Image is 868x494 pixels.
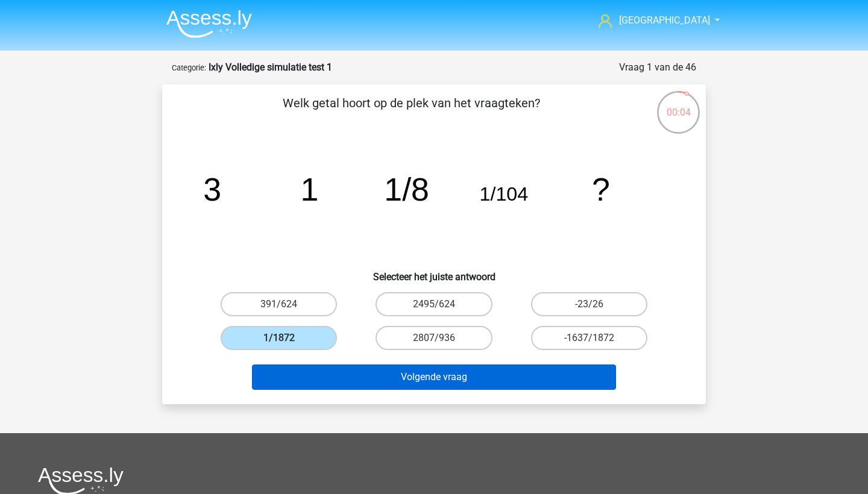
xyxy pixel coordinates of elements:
span: [GEOGRAPHIC_DATA] [619,14,710,26]
strong: Ixly Volledige simulatie test 1 [209,61,332,73]
a: [GEOGRAPHIC_DATA] [594,13,711,28]
tspan: 1 [301,171,319,207]
label: 2495/624 [376,292,492,316]
tspan: 3 [203,171,221,207]
p: Welk getal hoort op de plek van het vraagteken? [181,94,641,130]
h6: Selecteer het juiste antwoord [181,261,687,283]
tspan: 1/8 [384,171,429,207]
label: -1637/1872 [531,326,647,350]
button: Volgende vraag [252,364,617,390]
label: 2807/936 [376,326,492,350]
label: 1/1872 [221,326,337,350]
label: 391/624 [221,292,337,316]
tspan: 1/104 [480,183,529,205]
tspan: ? [592,171,610,207]
label: -23/26 [531,292,647,316]
div: 00:04 [656,90,701,120]
img: Assessly [166,10,252,38]
div: Vraag 1 van de 46 [619,60,696,75]
small: Categorie: [172,63,206,72]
